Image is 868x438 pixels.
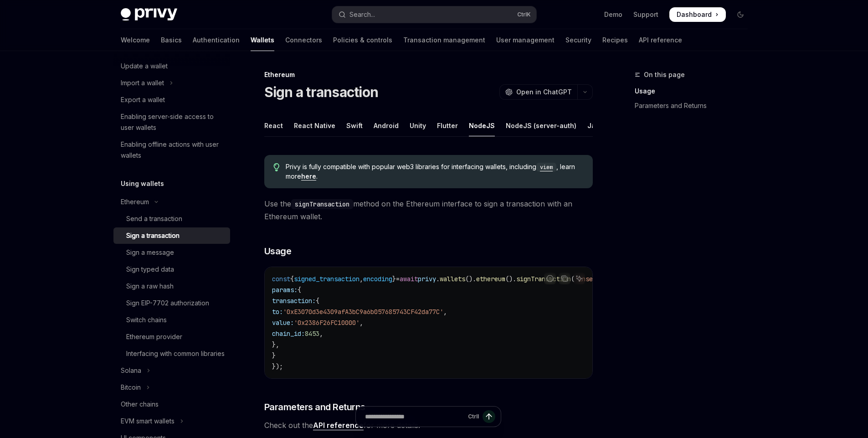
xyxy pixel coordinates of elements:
a: Authentication [193,29,240,51]
button: Toggle EVM smart wallets section [113,413,230,429]
span: Use the method on the Ethereum interface to sign a transaction with an Ethereum wallet. [264,197,593,223]
span: { [290,275,294,283]
div: Enabling offline actions with user wallets [121,139,225,161]
div: Send a transaction [126,213,182,224]
span: On this page [644,69,685,80]
a: Export a wallet [113,92,230,108]
div: Java [587,115,603,136]
div: Switch chains [126,314,167,325]
div: Search... [349,9,375,20]
span: Dashboard [677,10,712,19]
span: }); [272,362,283,371]
a: Enabling offline actions with user wallets [113,136,230,164]
button: Copy the contents from the code block [559,273,570,284]
a: Wallets [251,29,274,51]
div: Sign a message [126,247,174,258]
span: . [436,275,440,283]
span: , [443,308,447,316]
a: Usage [635,84,755,98]
span: const [272,275,290,283]
a: Basics [161,29,182,51]
div: Swift [346,115,363,136]
a: API reference [639,29,682,51]
span: privy [418,275,436,283]
a: Transaction management [403,29,485,51]
span: 8453 [305,330,319,338]
span: value: [272,319,294,327]
span: ethereum [476,275,505,283]
span: } [272,351,276,360]
code: signTransaction [291,199,353,209]
span: Ctrl K [517,11,531,18]
span: wallets [440,275,465,283]
div: Android [374,115,399,136]
img: dark logo [121,8,177,21]
span: params: [272,286,298,294]
button: Ask AI [573,273,585,284]
div: Ethereum provider [126,331,182,342]
div: Interfacing with common libraries [126,348,225,359]
span: , [360,275,363,283]
a: Ethereum provider [113,329,230,345]
span: Privy is fully compatible with popular web3 libraries for interfacing wallets, including , learn ... [286,162,583,181]
a: Connectors [285,29,322,51]
a: Dashboard [669,7,726,22]
button: Toggle Bitcoin section [113,379,230,396]
a: Send a transaction [113,211,230,227]
span: Usage [264,245,292,258]
span: to: [272,308,283,316]
a: Other chains [113,396,230,412]
div: Unity [410,115,426,136]
a: Sign a transaction [113,227,230,244]
button: Toggle dark mode [733,7,748,22]
a: Sign a raw hash [113,278,230,294]
a: Sign typed data [113,261,230,278]
div: Solana [121,365,141,376]
span: encoding [363,275,392,283]
a: here [301,172,316,180]
span: { [298,286,301,294]
span: , [360,319,363,327]
h1: Sign a transaction [264,84,379,100]
span: Open in ChatGPT [516,88,572,97]
span: }, [272,340,279,349]
button: Toggle Import a wallet section [113,75,230,91]
span: signTransaction [516,275,571,283]
span: transaction: [272,297,316,305]
a: Demo [604,10,622,19]
span: signed_transaction [294,275,360,283]
a: viem [536,163,556,170]
div: Sign a transaction [126,230,180,241]
a: Update a wallet [113,58,230,74]
div: NodeJS [469,115,495,136]
code: viem [536,163,556,172]
div: Ethereum [121,196,149,207]
div: Update a wallet [121,61,168,72]
a: Security [565,29,591,51]
div: Sign a raw hash [126,281,174,292]
div: Enabling server-side access to user wallets [121,111,225,133]
div: Export a wallet [121,94,165,105]
div: React Native [294,115,335,136]
span: = [396,275,400,283]
a: Parameters and Returns [635,98,755,113]
button: Toggle Solana section [113,362,230,379]
span: ( [571,275,575,283]
span: await [400,275,418,283]
button: Toggle Ethereum section [113,194,230,210]
div: Ethereum [264,70,593,79]
span: } [392,275,396,283]
a: Recipes [602,29,628,51]
a: User management [496,29,555,51]
a: Interfacing with common libraries [113,345,230,362]
div: React [264,115,283,136]
div: Sign EIP-7702 authorization [126,298,209,309]
div: NodeJS (server-auth) [506,115,576,136]
input: Ask a question... [365,407,464,427]
div: Other chains [121,399,159,410]
span: , [319,330,323,338]
button: Open in ChatGPT [499,84,577,100]
svg: Tip [273,163,280,171]
div: Bitcoin [121,382,141,393]
span: '0x2386F26FC10000' [294,319,360,327]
